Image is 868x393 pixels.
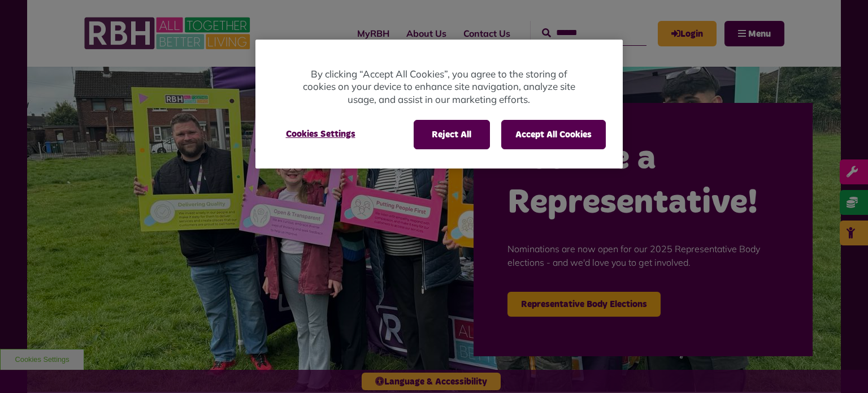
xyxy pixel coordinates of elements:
[414,120,490,149] button: Reject All
[255,40,623,169] div: Privacy
[255,40,623,169] div: Cookie banner
[501,120,606,149] button: Accept All Cookies
[301,68,578,106] p: By clicking “Accept All Cookies”, you agree to the storing of cookies on your device to enhance s...
[272,120,369,148] button: Cookies Settings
